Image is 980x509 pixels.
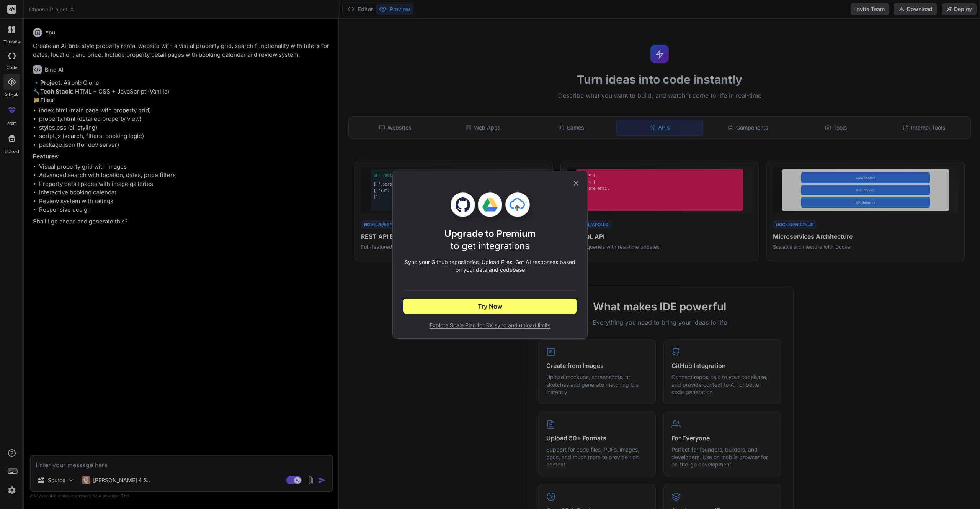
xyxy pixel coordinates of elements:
[478,302,502,311] span: Try Now
[403,322,577,329] span: Explore Scale Plan for 3X sync and upload limits
[403,299,577,314] button: Try Now
[403,258,577,274] p: Sync your Github repositories, Upload Files. Get AI responses based on your data and codebase
[444,228,536,252] h1: Upgrade to Premium
[451,240,530,251] span: to get integrations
